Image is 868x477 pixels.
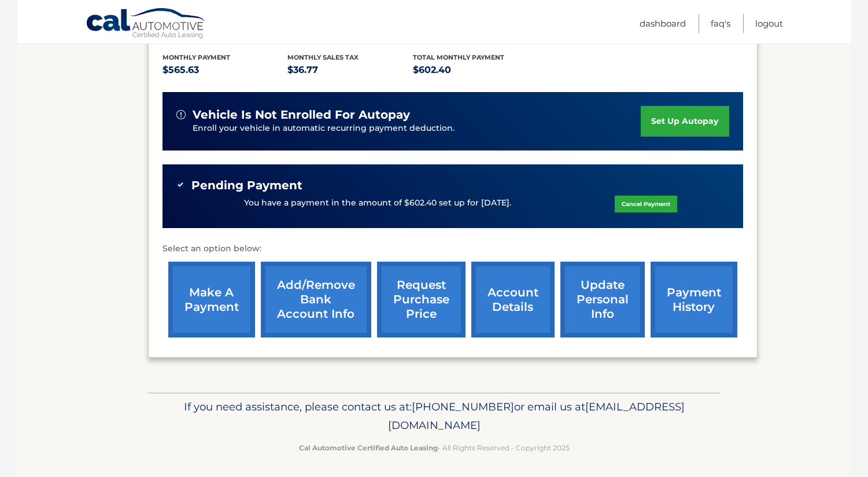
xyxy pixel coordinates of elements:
[413,62,538,78] p: $602.40
[86,8,207,41] a: Cal Automotive
[162,53,230,61] span: Monthly Payment
[168,262,255,337] a: make a payment
[299,443,438,452] strong: Cal Automotive Certified Auto Leasing
[413,53,504,61] span: Total Monthly Payment
[640,14,686,33] a: Dashboard
[388,400,685,432] span: [EMAIL_ADDRESS][DOMAIN_NAME]
[191,178,302,193] span: Pending Payment
[641,106,729,137] a: set up autopay
[615,196,677,212] a: Cancel Payment
[711,14,730,33] a: FAQ's
[162,62,288,78] p: $565.63
[755,14,783,33] a: Logout
[412,400,514,413] span: [PHONE_NUMBER]
[244,197,511,210] p: You have a payment in the amount of $602.40 set up for [DATE].
[162,242,743,256] p: Select an option below:
[176,181,184,189] img: check-green.svg
[156,398,713,435] p: If you need assistance, please contact us at: or email us at
[377,262,466,337] a: request purchase price
[560,262,645,337] a: update personal info
[287,62,413,78] p: $36.77
[193,122,641,135] p: Enroll your vehicle in automatic recurring payment deduction.
[261,262,371,337] a: Add/Remove bank account info
[287,53,359,61] span: Monthly sales Tax
[176,110,186,119] img: alert-white.svg
[651,262,737,337] a: payment history
[471,262,555,337] a: account details
[193,108,410,122] span: vehicle is not enrolled for autopay
[156,442,713,454] p: - All Rights Reserved - Copyright 2025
